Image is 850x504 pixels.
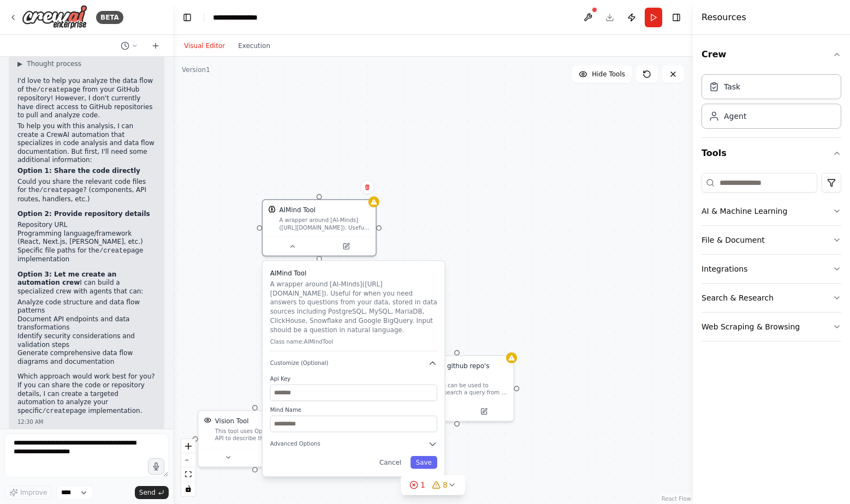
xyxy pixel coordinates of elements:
button: Crew [702,39,841,70]
p: I can build a specialized crew with agents that can: [17,271,156,296]
p: A wrapper around [AI-Minds]([URL][DOMAIN_NAME]). Useful for when you need answers to questions fr... [270,279,437,334]
div: Vision Tool [215,417,249,426]
span: Send [139,488,156,497]
span: Customize (Optional) [270,359,329,367]
code: /create [99,247,127,255]
div: Tools [702,169,841,350]
div: Search a github repo's content [417,362,508,380]
button: zoom out [181,453,195,467]
h3: AIMind Tool [270,268,437,278]
button: Open in side panel [458,406,510,417]
button: Advanced Options [270,440,437,449]
button: zoom in [181,439,195,453]
img: Logo [22,5,87,29]
button: Send [135,486,169,499]
li: Generate comprehensive data flow diagrams and documentation [17,349,156,366]
div: GithubSearchToolSearch a github repo's contentA tool that can be used to semantic search a query ... [400,355,514,422]
button: Open in side panel [320,241,372,252]
button: Tools [702,138,841,169]
li: Programming language/framework (React, Next.js, [PERSON_NAME], etc.) [17,230,156,247]
button: Search & Research [702,284,841,312]
button: Hide left sidebar [180,10,195,25]
button: Save [411,456,437,469]
button: Execution [231,39,277,52]
div: VisionToolVision ToolThis tool uses OpenAI's Vision API to describe the contents of an image. [198,410,312,467]
span: Advanced Options [270,440,320,447]
li: Could you share the relevant code files for the page? (components, API routes, handlers, etc.) [17,178,156,204]
a: React Flow attribution [662,496,691,502]
span: Hide Tools [592,70,625,79]
p: To help you with this analysis, I can create a CrewAI automation that specializes in code analysi... [17,122,156,165]
span: ▶ [17,59,22,68]
div: BETA [96,11,123,24]
img: AIMindTool [268,206,275,213]
button: File & Document [702,226,841,254]
button: Click to speak your automation idea [148,458,164,475]
div: Crew [702,70,841,137]
code: /create [39,187,67,194]
button: Customize (Optional) [270,359,437,368]
div: AIMindToolAIMind ToolA wrapper around [AI-Minds]([URL][DOMAIN_NAME]). Useful for when you need an... [262,199,377,256]
button: Improve [4,485,52,500]
label: Api Key [270,375,437,382]
p: Class name: AIMindTool [270,338,437,345]
div: Version 1 [182,65,210,74]
li: Analyze code structure and data flow patterns [17,298,156,315]
div: 12:30 AM [17,418,156,426]
button: toggle interactivity [181,482,195,496]
div: React Flow controls [181,439,195,496]
button: fit view [181,467,195,482]
span: Improve [20,488,47,497]
button: Start a new chat [147,39,164,52]
label: Mind Name [270,406,437,413]
div: A tool that can be used to semantic search a query from a github repo's content. This is not the ... [417,382,508,397]
p: Which approach would work best for you? If you can share the code or repository details, I can cr... [17,373,156,416]
button: Integrations [702,255,841,283]
button: Delete node [360,180,375,194]
h4: Resources [702,11,746,24]
div: This tool uses OpenAI's Vision API to describe the contents of an image. [215,428,306,442]
img: VisionTool [204,417,211,424]
button: AI & Machine Learning [702,197,841,225]
span: Thought process [27,59,81,68]
button: ▶Thought process [17,59,81,68]
div: Agent [724,111,746,122]
strong: Option 1: Share the code directly [17,167,140,175]
button: Hide right sidebar [669,10,684,25]
strong: Option 2: Provide repository details [17,210,150,218]
nav: breadcrumb [213,12,269,23]
li: Specific file paths for the page implementation [17,247,156,264]
button: Web Scraping & Browsing [702,313,841,341]
button: Open in side panel [256,452,308,463]
code: /create [37,86,64,94]
button: Cancel [374,456,407,469]
button: 18 [401,475,465,495]
div: Task [724,81,740,92]
code: /create [42,407,69,415]
span: 8 [443,479,448,490]
p: I'd love to help you analyze the data flow of the page from your GitHub repository! However, I do... [17,77,156,120]
li: Repository URL [17,221,156,230]
li: Document API endpoints and data transformations [17,315,156,332]
span: 1 [420,479,425,490]
button: Switch to previous chat [116,39,142,52]
button: Hide Tools [572,65,632,83]
div: A wrapper around [AI-Minds]([URL][DOMAIN_NAME]). Useful for when you need answers to questions fr... [280,217,370,231]
li: Identify security considerations and validation steps [17,332,156,349]
button: Visual Editor [177,39,231,52]
strong: Option 3: Let me create an automation crew [17,271,116,287]
div: AIMind Tool [280,206,316,215]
